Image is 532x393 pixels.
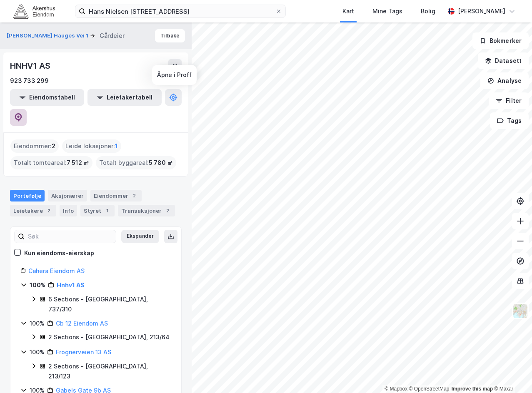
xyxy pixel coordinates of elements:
div: Bolig [421,6,435,16]
div: 100% [30,318,45,328]
div: Info [60,205,77,216]
div: HNHV1 AS [10,59,52,72]
button: Leietakertabell [87,89,162,106]
div: Portefølje [10,190,45,201]
div: Leietakere [10,205,56,216]
button: [PERSON_NAME] Hauges Vei 1 [7,32,90,40]
div: 6 Sections - [GEOGRAPHIC_DATA], 737/310 [48,294,171,314]
div: Eiendommer [90,190,142,201]
a: Frognerveien 13 AS [56,348,111,356]
input: Søk på adresse, matrikkel, gårdeiere, leietakere eller personer [85,5,275,17]
a: Mapbox [385,386,407,392]
div: Totalt byggareal : [96,156,176,169]
span: 5 780 ㎡ [149,158,173,168]
a: Cahera Eiendom AS [28,267,85,274]
div: Totalt tomteareal : [10,156,92,169]
a: Hnhv1 AS [57,281,85,289]
button: Bokmerker [472,32,529,49]
button: Tilbake [155,29,185,42]
div: Kun eiendoms-eierskap [24,248,94,258]
div: Kart [342,6,354,16]
button: Analyse [480,72,529,89]
a: OpenStreetMap [409,386,450,392]
span: 7 512 ㎡ [67,158,89,168]
div: Eiendommer : [10,139,59,153]
iframe: Chat Widget [490,353,532,393]
div: Kontrollprogram for chat [490,353,532,393]
div: 2 Sections - [GEOGRAPHIC_DATA], 213/123 [48,361,171,381]
div: 2 [163,206,172,215]
div: [PERSON_NAME] [458,6,505,16]
div: Leide lokasjoner : [62,139,121,153]
div: 2 [45,206,53,215]
div: 100% [30,347,45,357]
div: 2 [130,192,138,200]
button: Eiendomstabell [10,89,84,106]
input: Søk [25,230,116,243]
button: Ekspander [121,230,159,243]
button: Tags [490,112,529,129]
a: Improve this map [452,386,493,392]
img: akershus-eiendom-logo.9091f326c980b4bce74ccdd9f866810c.svg [13,4,55,18]
div: Gårdeier [100,31,125,41]
div: 100% [30,280,45,290]
button: Filter [489,92,529,109]
div: Mine Tags [372,6,402,16]
div: 1 [103,206,111,215]
a: Cb 12 Eiendom AS [56,320,108,327]
button: Datasett [478,52,529,69]
div: 923 733 299 [10,76,49,86]
div: 2 Sections - [GEOGRAPHIC_DATA], 213/64 [48,332,170,342]
img: Z [512,303,528,319]
span: 2 [52,141,55,151]
span: 1 [115,141,118,151]
div: Styret [80,205,115,216]
div: Aksjonærer [48,190,87,201]
div: Transaksjoner [118,205,175,216]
